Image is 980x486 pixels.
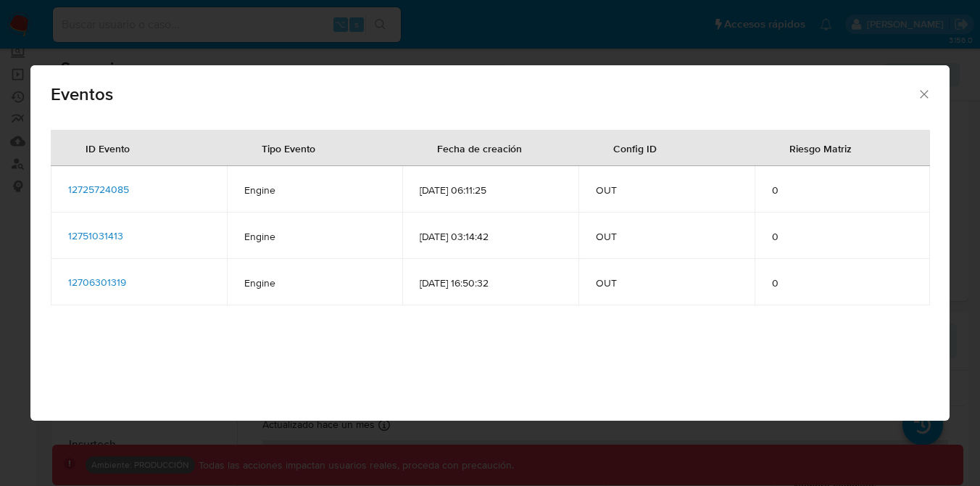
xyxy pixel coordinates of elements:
[244,131,333,165] div: Tipo Evento
[772,184,913,197] span: 0
[68,275,126,289] span: 12706301319
[244,276,386,289] span: Engine
[772,276,913,289] span: 0
[68,131,147,165] div: ID Evento
[244,230,386,243] span: Engine
[420,276,561,289] span: [DATE] 16:50:32
[68,182,129,197] span: 12725724085
[596,131,674,165] div: Config ID
[596,184,737,197] span: OUT
[420,131,539,165] div: Fecha de creación
[420,184,561,197] span: [DATE] 06:11:25
[596,276,737,289] span: OUT
[51,86,917,103] span: Eventos
[68,228,123,243] span: 12751031413
[596,230,737,243] span: OUT
[420,230,561,243] span: [DATE] 03:14:42
[772,230,913,243] span: 0
[244,184,386,197] span: Engine
[772,131,869,165] div: Riesgo Matriz
[917,87,930,100] button: Cerrar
